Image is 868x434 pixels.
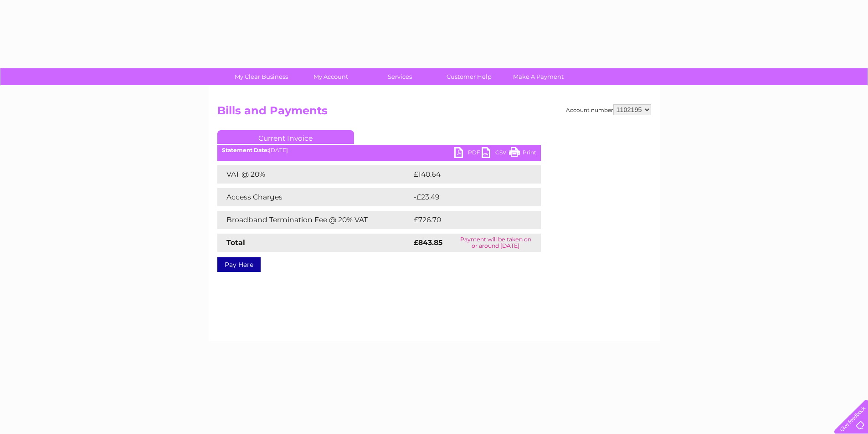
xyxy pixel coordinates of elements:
[501,68,576,85] a: Make A Payment
[454,147,482,160] a: PDF
[411,188,524,206] td: -£23.49
[411,165,524,184] td: £140.64
[217,147,541,153] div: [DATE]
[566,104,651,115] div: Account number
[362,68,437,85] a: Services
[217,257,261,272] a: Pay Here
[451,234,540,252] td: Payment will be taken on or around [DATE]
[482,147,509,160] a: CSV
[414,238,442,247] strong: £843.85
[217,188,411,206] td: Access Charges
[217,104,651,122] h2: Bills and Payments
[217,165,411,184] td: VAT @ 20%
[217,211,411,229] td: Broadband Termination Fee @ 20% VAT
[226,238,245,247] strong: Total
[217,130,354,144] a: Current Invoice
[293,68,368,85] a: My Account
[222,147,269,153] b: Statement Date:
[411,211,525,229] td: £726.70
[224,68,299,85] a: My Clear Business
[431,68,507,85] a: Customer Help
[509,147,536,160] a: Print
